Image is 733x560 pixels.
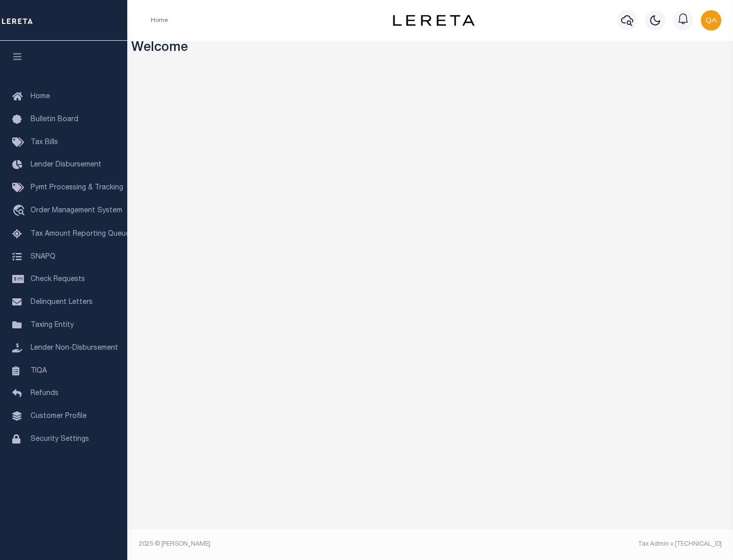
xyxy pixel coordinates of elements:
span: SNAPQ [31,253,55,260]
span: Check Requests [31,276,85,283]
img: svg+xml;base64,PHN2ZyB4bWxucz0iaHR0cDovL3d3dy53My5vcmcvMjAwMC9zdmciIHBvaW50ZXItZXZlbnRzPSJub25lIi... [701,10,721,31]
span: Pymt Processing & Tracking [31,184,123,191]
h3: Welcome [131,41,729,57]
span: Bulletin Board [31,116,78,123]
i: travel_explore [12,205,29,218]
span: Order Management System [31,207,122,214]
div: Tax Admin v.[TECHNICAL_ID] [438,540,722,549]
span: Home [31,93,50,100]
span: Lender Disbursement [31,161,101,169]
span: Customer Profile [31,413,87,420]
img: logo-dark.svg [393,15,474,26]
li: Home [151,16,168,25]
span: Security Settings [31,436,89,443]
span: Delinquent Letters [31,299,93,306]
span: Lender Non-Disbursement [31,345,118,352]
span: Taxing Entity [31,322,74,329]
span: TIQA [31,367,47,374]
span: Tax Bills [31,139,58,146]
div: 2025 © [PERSON_NAME]. [131,540,431,549]
span: Tax Amount Reporting Queue [31,231,130,238]
span: Refunds [31,390,59,397]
